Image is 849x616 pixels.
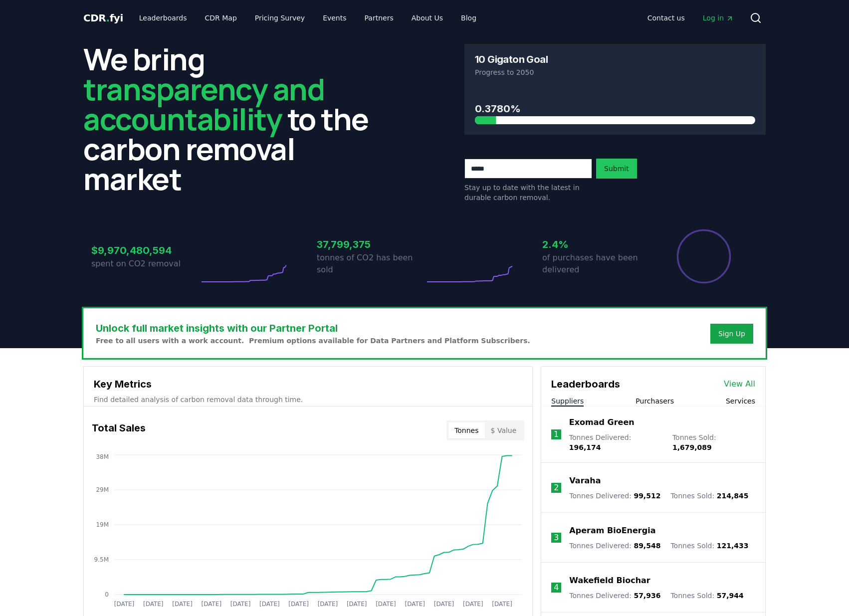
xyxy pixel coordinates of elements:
p: tonnes of CO2 has been sold [317,252,424,276]
tspan: [DATE] [492,601,512,608]
button: Services [726,396,755,406]
a: Sign Up [718,329,745,339]
a: Wakefield Biochar [569,575,650,587]
p: 3 [554,532,559,544]
tspan: 0 [105,591,109,598]
a: Log in [695,9,742,27]
p: Progress to 2050 [475,67,755,77]
h3: 10 Gigaton Goal [475,54,548,64]
p: 1 [554,428,559,440]
h3: 0.3780% [475,101,755,116]
span: 99,512 [634,492,660,500]
a: CDR Map [197,9,245,27]
span: . [106,12,110,24]
span: transparency and accountability [83,68,324,139]
h3: Key Metrics [94,377,522,392]
p: Tonnes Delivered : [569,591,660,601]
p: Tonnes Sold : [670,541,748,551]
button: Submit [596,159,637,179]
tspan: [DATE] [172,601,193,608]
p: Tonnes Delivered : [569,432,662,452]
span: 1,679,089 [672,443,712,451]
a: Blog [453,9,484,27]
p: Tonnes Sold : [672,432,755,452]
a: Exomad Green [569,416,635,428]
p: Stay up to date with the latest in durable carbon removal. [464,183,592,203]
tspan: [DATE] [405,601,425,608]
span: 57,936 [634,592,660,600]
tspan: 29M [96,486,109,493]
span: 196,174 [569,443,601,451]
tspan: [DATE] [376,601,396,608]
button: Suppliers [551,396,584,406]
tspan: [DATE] [288,601,309,608]
tspan: [DATE] [230,601,251,608]
p: Tonnes Sold : [670,591,743,601]
a: About Us [404,9,451,27]
p: 2 [554,482,559,494]
a: Events [315,9,354,27]
a: View All [724,378,755,390]
tspan: [DATE] [202,601,222,608]
button: $ Value [485,422,523,438]
a: Leaderboards [131,9,195,27]
a: Varaha [569,475,601,487]
span: 214,845 [717,492,749,500]
h2: We bring to the carbon removal market [83,44,385,194]
span: 57,944 [717,592,744,600]
p: Free to all users with a work account. Premium options available for Data Partners and Platform S... [96,336,530,346]
tspan: [DATE] [318,601,338,608]
button: Sign Up [710,324,753,344]
div: Percentage of sales delivered [676,228,732,284]
h3: Total Sales [92,420,146,440]
tspan: [DATE] [347,601,367,608]
tspan: [DATE] [259,601,280,608]
tspan: [DATE] [114,601,135,608]
h3: 2.4% [542,237,650,252]
p: Tonnes Delivered : [569,541,660,551]
h3: $9,970,480,594 [91,243,199,258]
a: Partners [357,9,402,27]
p: of purchases have been delivered [542,252,650,276]
tspan: [DATE] [463,601,483,608]
a: Contact us [639,9,693,27]
a: Pricing Survey [247,9,313,27]
tspan: [DATE] [434,601,454,608]
p: Find detailed analysis of carbon removal data through time. [94,395,522,405]
tspan: [DATE] [143,601,164,608]
tspan: 9.5M [94,556,109,563]
p: 4 [554,582,559,594]
button: Tonnes [448,422,484,438]
h3: Unlock full market insights with our Partner Portal [96,321,530,336]
span: CDR fyi [83,12,123,24]
span: 121,433 [717,542,749,550]
p: Tonnes Delivered : [569,491,660,501]
tspan: 38M [96,453,109,460]
button: Purchasers [636,396,674,406]
a: Aperam BioEnergia [569,525,655,537]
h3: Leaderboards [551,377,620,392]
p: spent on CO2 removal [91,258,199,270]
h3: 37,799,375 [317,237,424,252]
tspan: 19M [96,521,109,528]
p: Tonnes Sold : [670,491,748,501]
nav: Main [131,9,484,27]
span: 89,548 [634,542,660,550]
nav: Main [639,9,742,27]
span: Log in [703,13,734,23]
a: CDR.fyi [83,11,123,25]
